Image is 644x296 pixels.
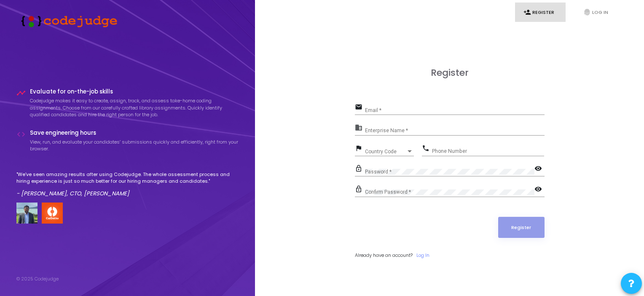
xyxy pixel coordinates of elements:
[515,3,566,22] a: person_addRegister
[498,217,545,238] button: Register
[16,203,38,224] img: user image
[355,164,365,174] mat-icon: lock_outline
[534,185,545,195] mat-icon: visibility
[30,97,239,118] p: Codejudge makes it easy to create, assign, track, and assess take-home coding assignments. Choose...
[30,139,239,152] p: View, run, and evaluate your candidates’ submissions quickly and efficiently, right from your bro...
[355,67,545,78] h3: Register
[432,148,544,154] input: Phone Number
[534,164,545,174] mat-icon: visibility
[30,88,239,95] h4: Evaluate for on-the-job skills
[416,252,429,259] a: Log In
[42,203,63,224] img: company-logo
[16,88,26,98] i: timeline
[16,171,239,185] p: "We've seen amazing results after using Codejudge. The whole assessment process and hiring experi...
[30,130,239,136] h4: Save engineering hours
[365,149,406,154] span: Country Code
[355,144,365,154] mat-icon: flag
[422,144,432,154] mat-icon: phone
[355,185,365,195] mat-icon: lock_outline
[575,3,625,22] a: fingerprintLog In
[16,189,129,197] em: - [PERSON_NAME], CTO, [PERSON_NAME]
[355,103,365,113] mat-icon: email
[355,123,365,133] mat-icon: business
[16,130,26,139] i: code
[365,107,545,113] input: Email
[16,275,59,283] div: © 2025 Codejudge
[355,252,413,259] span: Already have an account?
[583,8,591,16] i: fingerprint
[365,128,545,134] input: Enterprise Name
[523,8,531,16] i: person_add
